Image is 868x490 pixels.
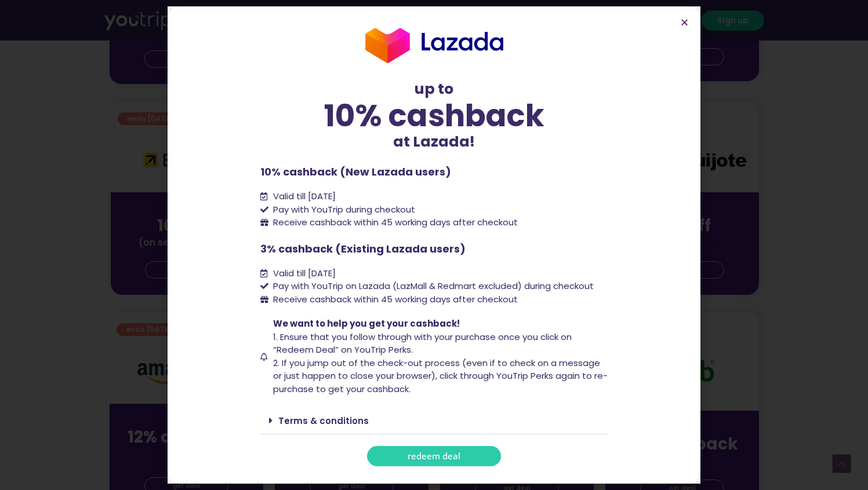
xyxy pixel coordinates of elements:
[260,100,608,131] div: 10% cashback
[273,357,608,395] span: 2. If you jump out of the check-out process (even if to check on a message or just happen to clos...
[270,280,594,293] span: Pay with YouTrip on Lazada (LazMall & Redmart excluded) during checkout
[278,415,369,427] a: Terms & conditions
[408,452,460,460] span: redeem deal
[270,203,415,217] span: Pay with YouTrip during checkout
[260,78,608,152] div: up to at Lazada!
[273,331,572,356] span: 1. Ensure that you follow through with your purchase once you click on “Redeem Deal” on YouTrip P...
[270,190,336,203] span: Valid till [DATE]
[260,241,608,257] p: 3% cashback (Existing Lazada users)
[273,317,460,330] span: We want to help you get your cashback!
[270,216,518,229] span: Receive cashback within 45 working days after checkout
[270,293,518,306] span: Receive cashback within 45 working days after checkout
[260,407,608,434] div: Terms & conditions
[680,18,689,27] a: Close
[367,446,501,466] a: redeem deal
[260,164,608,180] p: 10% cashback (New Lazada users)
[270,267,336,280] span: Valid till [DATE]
